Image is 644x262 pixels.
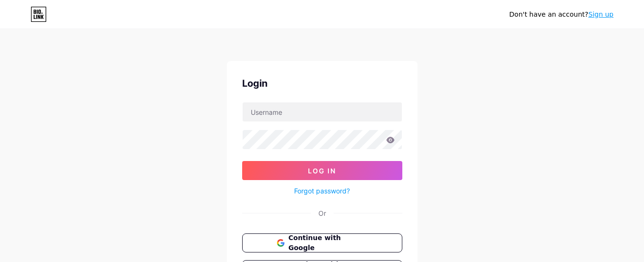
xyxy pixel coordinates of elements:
[242,233,402,252] button: Continue with Google
[294,186,350,196] a: Forgot password?
[288,233,367,253] span: Continue with Google
[509,10,613,20] div: Don't have an account?
[308,167,336,175] span: Log In
[588,10,613,18] a: Sign up
[243,102,402,121] input: Username
[318,208,326,218] div: Or
[242,76,402,91] div: Login
[242,161,402,180] button: Log In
